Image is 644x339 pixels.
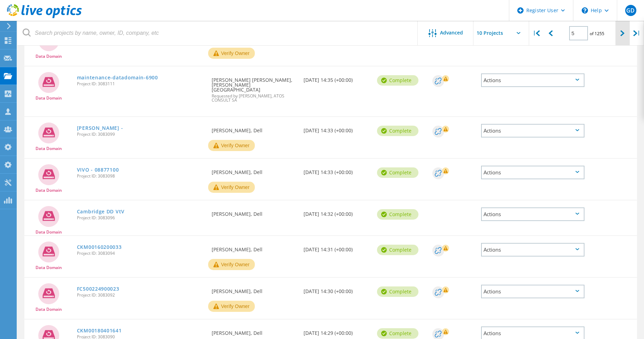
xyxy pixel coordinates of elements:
[529,21,543,46] div: |
[208,140,255,151] button: Verify Owner
[300,278,374,301] div: [DATE] 14:30 (+00:00)
[440,30,463,35] span: Advanced
[208,48,255,59] button: Verify Owner
[590,31,604,37] span: of 1255
[300,236,374,259] div: [DATE] 14:31 (+00:00)
[77,75,158,80] a: maintenance-datadomain-6900
[77,82,205,86] span: Project ID: 3083111
[77,286,119,291] a: FC500224900023
[481,207,584,221] div: Actions
[77,132,205,136] span: Project ID: 3083099
[36,147,62,151] span: Data Domain
[36,266,62,270] span: Data Domain
[208,259,255,270] button: Verify Owner
[77,126,123,131] a: [PERSON_NAME] -
[77,328,122,333] a: CKM00180401641
[36,188,62,192] span: Data Domain
[300,200,374,223] div: [DATE] 14:32 (+00:00)
[208,66,300,109] div: [PERSON_NAME] [PERSON_NAME], [PERSON_NAME][GEOGRAPHIC_DATA]
[77,216,205,220] span: Project ID: 3083096
[208,200,300,223] div: [PERSON_NAME], Dell
[77,335,205,339] span: Project ID: 3083090
[481,166,584,179] div: Actions
[208,182,255,193] button: Verify Owner
[208,301,255,312] button: Verify Owner
[377,286,418,297] div: Complete
[481,285,584,298] div: Actions
[481,243,584,257] div: Actions
[36,54,62,58] span: Data Domain
[77,293,205,297] span: Project ID: 3083092
[208,278,300,301] div: [PERSON_NAME], Dell
[77,251,205,255] span: Project ID: 3083094
[77,245,122,250] a: CKM00160200033
[481,124,584,137] div: Actions
[377,167,418,178] div: Complete
[300,66,374,89] div: [DATE] 14:35 (+00:00)
[208,117,300,140] div: [PERSON_NAME], Dell
[300,159,374,182] div: [DATE] 14:33 (+00:00)
[77,209,125,214] a: Cambridge DD VtV
[77,167,119,172] a: VIVO - 08877100
[212,94,297,102] span: Requested by [PERSON_NAME], ATOS CONSULT SA
[481,73,584,87] div: Actions
[36,96,62,100] span: Data Domain
[377,245,418,255] div: Complete
[626,8,635,13] span: GD
[208,159,300,182] div: [PERSON_NAME], Dell
[17,21,418,45] input: Search projects by name, owner, ID, company, etc
[377,328,418,339] div: Complete
[630,21,644,46] div: |
[36,307,62,312] span: Data Domain
[377,75,418,86] div: Complete
[377,209,418,220] div: Complete
[300,117,374,140] div: [DATE] 14:33 (+00:00)
[208,236,300,259] div: [PERSON_NAME], Dell
[36,230,62,234] span: Data Domain
[77,174,205,178] span: Project ID: 3083098
[582,7,588,14] svg: \n
[7,15,82,19] a: Live Optics Dashboard
[377,126,418,136] div: Complete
